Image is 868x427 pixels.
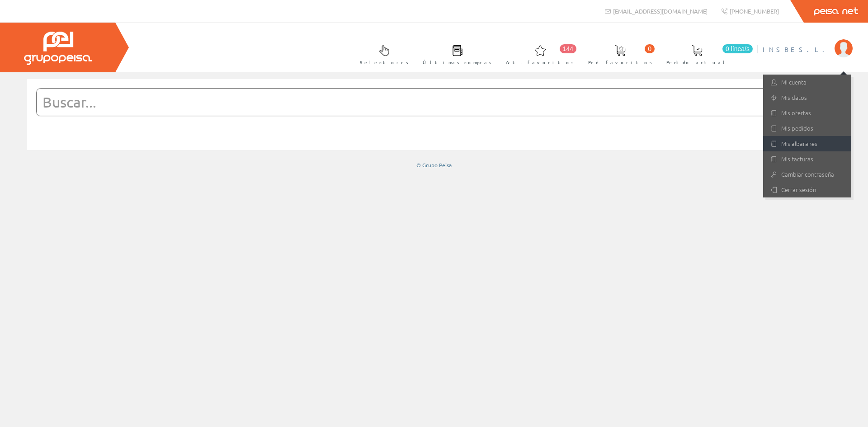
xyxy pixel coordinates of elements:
[763,105,851,121] a: Mis ofertas
[730,7,779,15] span: [PHONE_NUMBER]
[588,58,652,67] span: Ped. favoritos
[414,38,496,70] a: Últimas compras
[763,136,851,151] a: Mis albaranes
[722,44,753,53] span: 0 línea/s
[763,167,851,182] a: Cambiar contraseña
[24,32,92,65] img: Grupo Peisa
[27,161,841,169] div: © Grupo Peisa
[613,7,708,15] span: [EMAIL_ADDRESS][DOMAIN_NAME]
[37,89,809,116] input: Buscar...
[351,38,413,70] a: Selectores
[360,58,409,67] span: Selectores
[506,58,574,67] span: Art. favoritos
[645,44,655,53] span: 0
[763,90,851,105] a: Mis datos
[763,38,853,46] a: INSBE S.L.
[763,121,851,136] a: Mis pedidos
[560,44,576,53] span: 144
[497,38,579,70] a: 144 Art. favoritos
[423,58,492,67] span: Últimas compras
[763,75,851,90] a: Mi cuenta
[763,182,851,197] a: Cerrar sesión
[666,58,728,67] span: Pedido actual
[763,45,830,54] span: INSBE S.L.
[763,151,851,167] a: Mis facturas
